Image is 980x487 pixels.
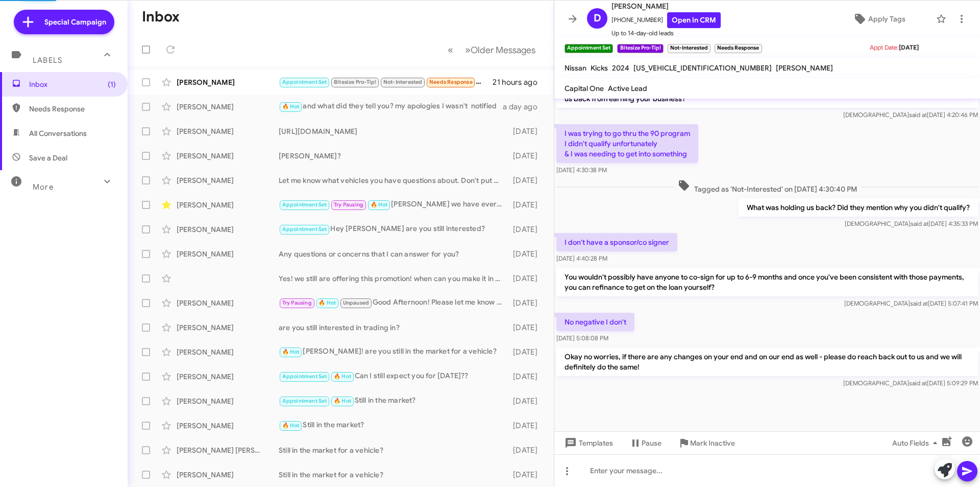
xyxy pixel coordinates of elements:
[667,12,721,28] a: Open in CRM
[279,126,508,136] div: [URL][DOMAIN_NAME]
[282,398,327,404] span: Appointment Set
[617,44,663,53] small: Bitesize Pro-Tip!
[508,372,546,382] div: [DATE]
[29,128,87,138] span: All Conversations
[177,396,279,406] div: [PERSON_NAME]
[282,299,312,306] span: Try Pausing
[282,422,300,429] span: 🔥 Hot
[282,373,327,380] span: Appointment Set
[279,223,508,235] div: Hey [PERSON_NAME] are you still interested?
[279,445,508,455] div: Still in the market for a vehicle?
[556,347,978,376] p: Okay no worries, if there are any changes on your end and on our end as well - please do reach ba...
[108,79,116,89] span: (1)
[508,396,546,406] div: [DATE]
[508,224,546,235] div: [DATE]
[508,322,546,333] div: [DATE]
[14,10,114,34] a: Special Campaign
[33,182,54,192] span: More
[611,12,721,28] span: [PHONE_NUMBER]
[282,226,327,233] span: Appointment Set
[642,434,661,452] span: Pause
[177,77,279,87] div: [PERSON_NAME]
[279,273,508,284] div: Yes! we still are offering this promotion! when can you make it in with a proof of income, reside...
[909,379,927,387] span: said at
[279,297,508,309] div: Good Afternoon! Please let me know if you would be interested in just coming in to see your optio...
[282,103,300,110] span: 🔥 Hot
[29,153,67,163] span: Save a Deal
[442,39,459,60] button: Previous
[177,445,279,455] div: [PERSON_NAME] [PERSON_NAME]
[29,104,116,114] span: Needs Response
[565,84,604,93] span: Capital One
[565,44,613,53] small: Appointment Set
[554,434,621,452] button: Templates
[282,201,327,208] span: Appointment Set
[177,249,279,259] div: [PERSON_NAME]
[177,151,279,161] div: [PERSON_NAME]
[279,249,508,259] div: Any questions or concerns that I can answer for you?
[556,313,634,331] p: No negative I don't
[334,373,351,380] span: 🔥 Hot
[556,166,607,174] span: [DATE] 4:30:38 PM
[383,79,423,85] span: Not-Interested
[177,224,279,235] div: [PERSON_NAME]
[508,200,546,210] div: [DATE]
[621,434,670,452] button: Pause
[177,322,279,333] div: [PERSON_NAME]
[279,76,493,88] div: No negative I don't
[334,398,351,404] span: 🔥 Hot
[508,421,546,431] div: [DATE]
[843,379,978,387] span: [DEMOGRAPHIC_DATA] [DATE] 5:09:29 PM
[508,273,546,284] div: [DATE]
[493,77,546,87] div: 21 hours ago
[508,175,546,185] div: [DATE]
[334,79,376,85] span: Bitesize Pro-Tip!
[594,10,601,27] span: D
[279,151,508,161] div: [PERSON_NAME]?
[459,39,542,60] button: Next
[776,63,833,73] span: [PERSON_NAME]
[279,175,508,185] div: Let me know what vehicles you have questions about. Don't put your name or phone number on anythi...
[556,334,608,342] span: [DATE] 5:08:08 PM
[318,299,336,306] span: 🔥 Hot
[508,445,546,455] div: [DATE]
[556,254,607,262] span: [DATE] 4:40:28 PM
[690,434,735,452] span: Mark Inactive
[870,43,899,51] span: Appt Date:
[668,44,710,53] small: Not-Interested
[612,63,629,73] span: 2024
[845,220,978,227] span: [DEMOGRAPHIC_DATA] [DATE] 4:35:33 PM
[177,421,279,431] div: [PERSON_NAME]
[279,346,508,358] div: [PERSON_NAME]! are you still in the market for a vehicle?
[279,470,508,480] div: Still in the market for a vehicle?
[508,151,546,161] div: [DATE]
[279,395,508,407] div: Still in the market?
[177,372,279,382] div: [PERSON_NAME]
[177,347,279,357] div: [PERSON_NAME]
[909,111,927,119] span: said at
[279,420,508,431] div: Still in the market?
[674,179,861,194] span: Tagged as 'Not-Interested' on [DATE] 4:30:40 PM
[334,201,363,208] span: Try Pausing
[670,434,743,452] button: Mark Inactive
[465,43,471,56] span: »
[884,434,949,452] button: Auto Fields
[633,63,772,73] span: [US_VEHICLE_IDENTIFICATION_NUMBER]
[508,126,546,136] div: [DATE]
[177,102,279,112] div: [PERSON_NAME]
[279,101,503,112] div: and what did they tell you? my apologies I wasn't notified
[44,17,106,27] span: Special Campaign
[911,220,928,227] span: said at
[177,298,279,308] div: [PERSON_NAME]
[508,298,546,308] div: [DATE]
[892,434,941,452] span: Auto Fields
[843,111,978,119] span: [DEMOGRAPHIC_DATA] [DATE] 4:20:46 PM
[608,84,647,93] span: Active Lead
[503,102,546,112] div: a day ago
[899,43,919,51] span: [DATE]
[279,370,508,382] div: Can I still expect you for [DATE]??
[429,79,473,85] span: Needs Response
[556,233,677,251] p: I don't have a sponsor/co signer
[371,201,388,208] span: 🔥 Hot
[556,124,698,163] p: I was trying to go thru the 90 program I didn't qualify unfortunately & I was needing to get into...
